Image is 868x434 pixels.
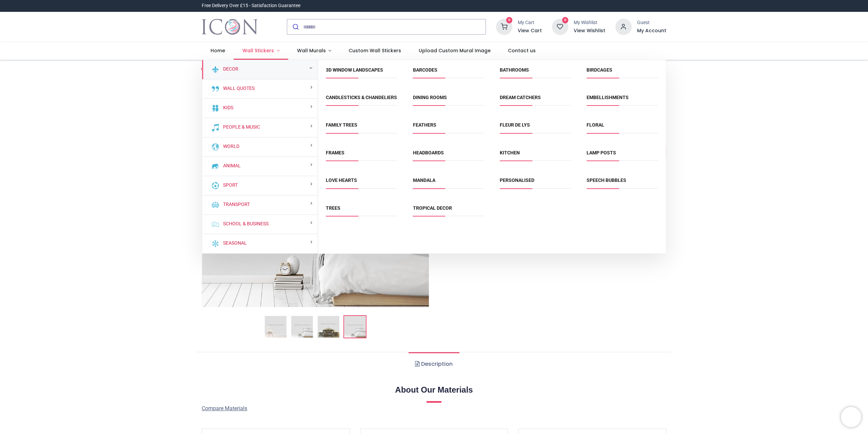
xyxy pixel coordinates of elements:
a: Wall Murals [288,42,340,60]
span: Barcodes [413,67,484,78]
a: Barcodes [413,67,437,73]
a: Logo of Icon Wall Stickers [202,17,258,36]
a: Candlesticks & Chandeliers [326,95,397,100]
button: Submit [287,19,303,34]
a: Speech Bubbles [587,177,626,183]
a: School & Business [220,221,269,227]
a: Trees [326,205,340,211]
a: Headboards [413,150,444,155]
span: Family Trees [326,122,397,133]
img: Kids [211,104,219,112]
a: Animal [220,163,241,169]
span: Lamp Posts [587,150,658,161]
iframe: Brevo live chat [841,407,861,427]
span: Bathrooms [500,67,571,78]
a: 3D Window Landscapes [326,67,383,73]
span: Candlesticks & Chandeliers [326,94,397,106]
img: Animal [211,162,219,170]
div: Guest [637,19,666,26]
img: World [211,143,219,151]
a: Wall Stickers [234,42,288,60]
img: Custom Wallpaper Printing & Custom Wall Murals [265,316,287,338]
a: Frames [326,150,344,155]
a: 0 [552,24,568,29]
img: Icon Wall Stickers [202,17,258,36]
a: Dining Rooms [413,95,447,100]
span: Compare Materials [202,405,247,412]
span: 3D Window Landscapes [326,67,397,78]
a: Kitchen [500,150,520,155]
span: Feathers [413,122,484,133]
span: Headboards [413,150,484,161]
a: Dream Catchers [500,95,541,100]
a: People & Music [220,124,260,131]
a: Description [409,352,459,376]
span: Tropical Decor [413,205,484,216]
span: Birdcages [587,67,658,78]
a: Lamp Posts [587,150,616,155]
span: Frames [326,150,397,161]
h2: About Our Materials [202,384,666,396]
a: World [220,143,239,150]
span: Wall Murals [297,47,326,54]
a: Tropical Decor [413,205,452,211]
span: Wall Stickers [242,47,274,54]
a: View Cart [518,27,542,34]
a: Birdcages [587,67,612,73]
a: Fleur de Lys [500,122,530,128]
a: Feathers [413,122,436,128]
a: Family Trees [326,122,357,128]
img: People & Music [211,124,219,132]
span: Mandala [413,177,484,188]
iframe: Customer reviews powered by Trustpilot [524,2,666,9]
a: Embellishments [587,95,629,100]
img: WS-00001_WP-04 [344,316,366,338]
sup: 0 [562,17,569,23]
div: Free Delivery Over £15 - Satisfaction Guarantee [202,2,300,9]
span: Trees [326,205,397,216]
a: Seasonal [220,240,247,247]
a: Sport [220,182,238,189]
img: School & Business [211,220,219,228]
span: Upload Custom Mural Image [419,47,491,54]
img: Transport [211,201,219,209]
img: Wall Quotes [211,85,219,93]
img: WS-00001_WP-02 [291,316,313,338]
a: 0 [496,24,512,29]
img: Seasonal [211,240,219,248]
span: Contact us [508,47,536,54]
a: Decor [220,66,238,73]
sup: 0 [506,17,513,23]
span: Custom Wall Stickers [349,47,401,54]
span: Dream Catchers [500,94,571,106]
span: Dining Rooms [413,94,484,106]
img: WS-00001_WP-03 [318,316,339,338]
a: Love Hearts [326,177,357,183]
span: Embellishments [587,94,658,106]
img: Sport [211,182,219,190]
div: My Wishlist [574,19,605,26]
span: Kitchen [500,150,571,161]
a: Floral [587,122,604,128]
span: Fleur de Lys [500,122,571,133]
img: Decor [211,65,219,74]
a: Mandala [413,177,435,183]
div: My Cart [518,19,542,26]
a: My Account [637,27,666,34]
span: Floral [587,122,658,133]
a: Wall Quotes [220,85,255,92]
a: Personalised [500,177,534,183]
a: Kids [220,105,233,111]
span: Speech Bubbles [587,177,658,188]
span: Home [211,47,225,54]
span: Personalised [500,177,571,188]
a: Transport [220,201,250,208]
span: Love Hearts [326,177,397,188]
a: Bathrooms [500,67,529,73]
a: View Wishlist [574,27,605,34]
